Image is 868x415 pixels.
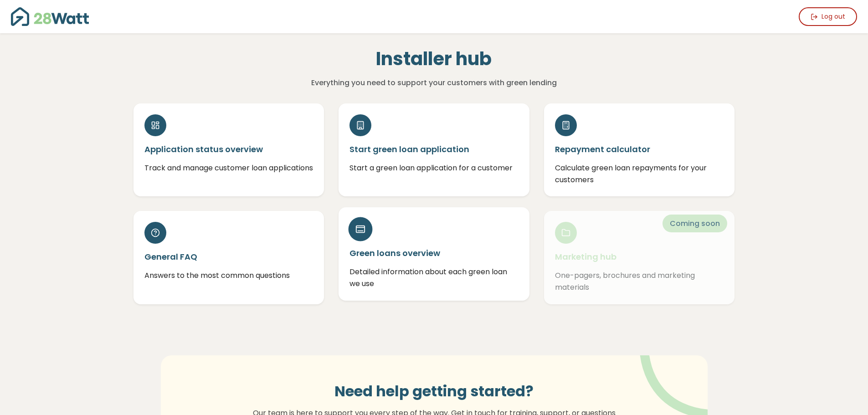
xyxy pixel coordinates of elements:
h5: Application status overview [144,143,313,155]
p: Calculate green loan repayments for your customers [555,162,724,185]
h5: General FAQ [144,251,313,262]
span: Coming soon [663,215,727,232]
h5: Start green loan application [349,143,519,155]
h1: Installer hub [236,48,632,70]
p: Track and manage customer loan applications [144,162,313,174]
h5: Marketing hub [555,251,724,262]
p: Everything you need to support your customers with green lending [236,77,632,89]
h3: Need help getting started? [247,383,621,400]
button: Log out [799,7,857,26]
p: Start a green loan application for a customer [349,162,519,174]
h5: Green loans overview [349,247,519,259]
p: One-pagers, brochures and marketing materials [555,270,724,293]
p: Answers to the most common questions [144,270,313,282]
h5: Repayment calculator [555,143,724,155]
img: 28Watt [11,7,89,26]
p: Detailed information about each green loan we use [349,266,519,289]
